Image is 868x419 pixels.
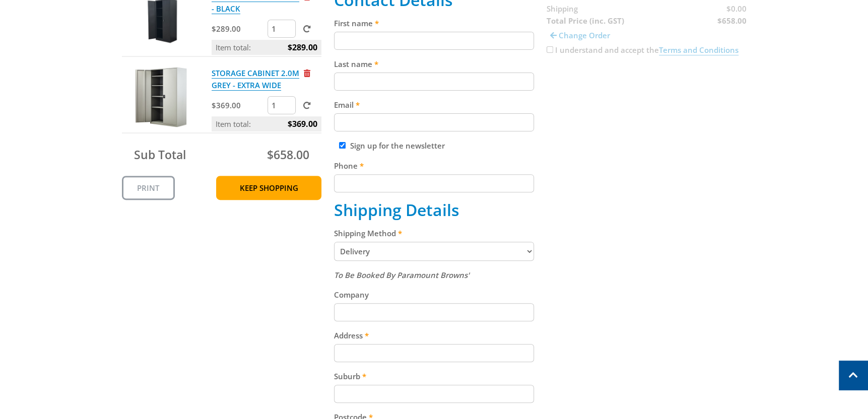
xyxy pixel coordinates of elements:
[212,68,299,91] a: STORAGE CABINET 2.0M GREY - EXTRA WIDE
[212,23,265,35] p: $289.00
[334,58,534,70] label: Last name
[131,67,192,127] img: STORAGE CABINET 2.0M GREY - EXTRA WIDE
[122,176,175,200] a: Print
[334,344,534,362] input: Please enter your address.
[334,370,534,382] label: Suburb
[212,40,321,55] p: Item total:
[334,73,534,91] input: Please enter your last name.
[334,32,534,50] input: Please enter your first name.
[350,141,445,151] label: Sign up for the newsletter
[334,227,534,239] label: Shipping Method
[334,242,534,261] select: Please select a shipping method.
[267,147,309,163] span: $658.00
[212,99,265,111] p: $369.00
[134,147,186,163] span: Sub Total
[212,116,321,131] p: Item total:
[288,116,317,131] span: $369.00
[216,176,321,200] a: Keep Shopping
[334,289,534,301] label: Company
[288,40,317,55] span: $289.00
[304,68,310,78] a: Remove from cart
[334,270,470,280] em: To Be Booked By Paramount Browns'
[334,99,534,111] label: Email
[334,113,534,131] input: Please enter your email address.
[334,385,534,403] input: Please enter your suburb.
[334,160,534,172] label: Phone
[334,17,534,29] label: First name
[334,200,534,220] h2: Shipping Details
[334,329,534,341] label: Address
[334,174,534,192] input: Please enter your telephone number.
